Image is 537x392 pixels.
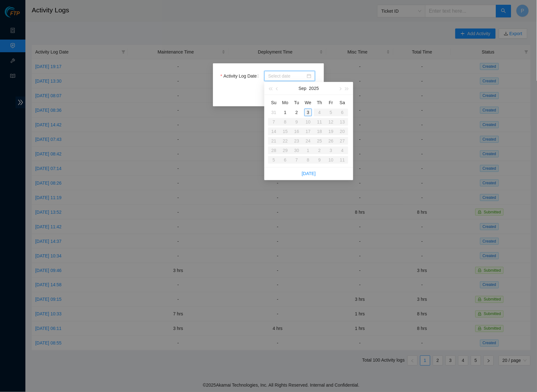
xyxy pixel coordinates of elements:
td: 2025-08-31 [268,108,280,117]
input: Activity Log Date [268,73,306,79]
th: Th [314,98,325,108]
th: Sa [337,98,348,108]
th: Tu [291,98,302,108]
td: 2025-09-01 [280,108,291,117]
td: 2025-09-03 [302,108,314,117]
button: 2025 [309,82,319,95]
th: Fr [325,98,337,108]
td: 2025-09-02 [291,108,302,117]
label: Activity Log Date [221,71,261,81]
div: 3 [304,109,312,116]
a: [DATE] [302,171,316,176]
div: 1 [282,109,289,116]
div: 2 [293,109,301,116]
button: Sep [299,82,307,95]
th: We [302,98,314,108]
th: Mo [280,98,291,108]
th: Su [268,98,280,108]
div: 31 [270,109,278,116]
